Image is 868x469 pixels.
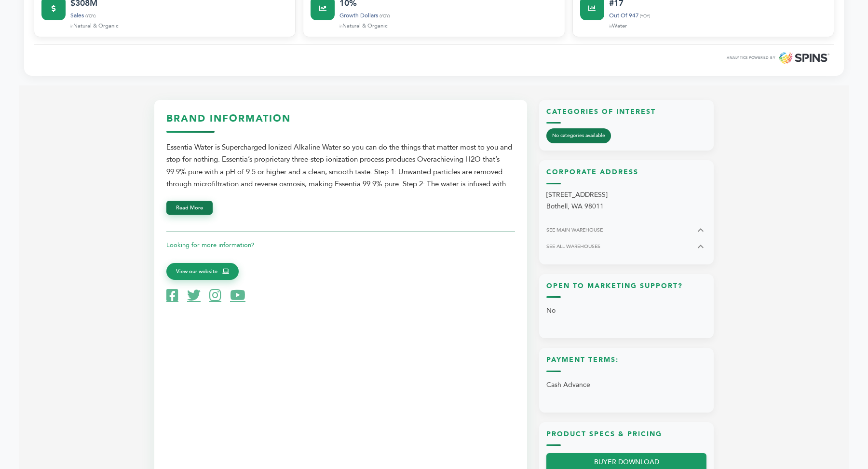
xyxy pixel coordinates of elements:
[166,201,213,215] button: Read More
[546,241,706,252] button: SEE ALL WAREHOUSES
[727,55,775,61] span: ANALYTICS POWERED BY
[546,429,706,446] h3: Product Specs & Pricing
[546,377,706,393] p: Cash Advance
[546,167,706,184] h3: Corporate Address
[546,226,603,234] span: SEE MAIN WAREHOUSE
[546,243,600,250] span: SEE ALL WAREHOUSES
[609,11,827,20] div: Out Of 947
[176,267,217,276] span: View our website
[609,24,612,29] span: in
[609,22,827,29] div: Water
[546,281,706,298] h3: Open to Marketing Support?
[546,128,611,143] span: No categories available
[166,263,239,280] a: View our website
[546,189,706,212] p: [STREET_ADDRESS] Bothell, WA 98011
[546,303,706,319] p: No
[380,13,390,19] span: (YOY)
[166,112,515,133] h3: Brand Information
[339,22,557,29] div: Natural & Organic
[546,224,706,236] button: SEE MAIN WAREHOUSE
[70,24,73,29] span: in
[779,52,829,64] img: SPINS
[70,11,288,20] div: Sales
[339,24,342,29] span: in
[166,141,515,191] div: Essentia Water is Supercharged Ionized Alkaline Water so you can do the things that matter most t...
[85,13,95,19] span: (YOY)
[546,355,706,372] h3: Payment Terms:
[166,239,515,251] p: Looking for more information?
[640,13,650,19] span: (YOY)
[546,107,706,124] h3: Categories of Interest
[339,11,557,20] div: Growth Dollars
[70,22,288,29] div: Natural & Organic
